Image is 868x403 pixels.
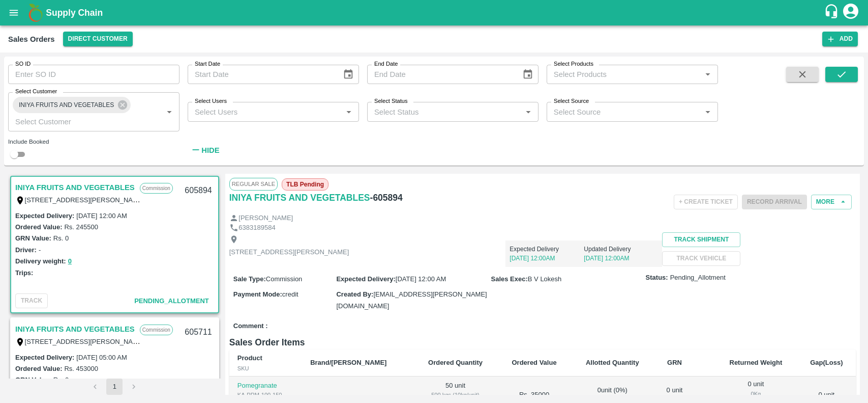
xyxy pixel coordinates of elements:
[237,381,294,391] p: Pomegranate
[229,335,856,350] h6: Sales Order Items
[374,60,398,68] label: End Date
[810,359,843,366] b: Gap(Loss)
[15,257,66,265] label: Delivery weight:
[188,65,335,84] input: Start Date
[229,191,370,205] a: INIYA FRUITS AND VEGETABLES
[15,234,51,242] label: GRN Value:
[554,97,589,105] label: Select Source
[528,275,562,283] span: B V Lokesh
[238,213,293,223] p: [PERSON_NAME]
[39,246,41,254] label: -
[730,359,783,366] b: Returned Weight
[140,183,173,194] p: Commission
[522,105,535,119] button: Open
[336,290,373,298] label: Created By :
[140,325,173,335] p: Commission
[15,246,37,254] label: Driver:
[233,290,282,298] label: Payment Mode :
[723,389,789,398] div: 0 Kg
[339,65,358,84] button: Choose date
[282,178,328,191] span: TLB Pending
[370,105,519,118] input: Select Status
[646,273,668,283] label: Status:
[554,60,593,68] label: Select Products
[584,254,658,263] p: [DATE] 12:00AM
[53,234,69,242] label: Rs. 0
[421,390,489,399] div: 500 kgs (10kg/unit)
[15,181,135,194] a: INIYA FRUITS AND VEGETABLES
[662,232,740,247] button: Track Shipment
[191,105,339,118] input: Select Users
[15,376,51,384] label: GRN Value:
[46,6,824,20] a: Supply Chain
[85,379,143,395] nav: pagination navigation
[8,33,55,46] div: Sales Orders
[15,354,74,361] label: Expected Delivery :
[237,390,294,399] div: KA-PRM-100-150
[178,179,218,203] div: 605894
[46,8,103,18] b: Supply Chain
[822,32,858,46] button: Add
[701,105,714,119] button: Open
[282,290,298,298] span: credit
[370,191,403,205] h6: - 605894
[842,2,860,23] div: account of current user
[266,275,303,283] span: Commission
[824,4,842,22] div: customer-support
[64,365,98,372] label: Rs. 453000
[237,354,262,362] b: Product
[13,97,131,113] div: INIYA FRUITS AND VEGETABLES
[25,337,145,345] label: [STREET_ADDRESS][PERSON_NAME]
[15,60,31,68] label: SO ID
[15,88,57,96] label: Select Customer
[367,65,514,84] input: End Date
[428,359,483,366] b: Ordered Quantity
[201,146,219,154] strong: Hide
[670,273,726,283] span: Pending_Allotment
[701,68,714,81] button: Open
[229,248,349,257] p: [STREET_ADDRESS][PERSON_NAME]
[342,105,355,119] button: Open
[491,275,528,283] label: Sales Exec :
[238,223,275,233] p: 6383189584
[64,223,98,231] label: Rs. 245500
[742,197,807,205] span: Please dispatch the trip before ending
[188,142,222,159] button: Hide
[53,376,69,384] label: Rs. 0
[512,359,556,366] b: Ordered Value
[15,365,62,372] label: Ordered Value:
[76,354,127,361] label: [DATE] 05:00 AM
[163,105,176,119] button: Open
[15,212,74,220] label: Expected Delivery :
[13,100,120,111] span: INIYA FRUITS AND VEGETABLES
[510,254,584,263] p: [DATE] 12:00AM
[76,212,127,220] label: [DATE] 12:00 AM
[134,297,209,305] span: Pending_Allotment
[15,223,62,231] label: Ordered Value:
[68,256,72,267] button: 0
[11,115,146,128] input: Select Customer
[233,321,268,331] label: Comment :
[15,323,135,336] a: INIYA FRUITS AND VEGETABLES
[8,137,179,146] div: Include Booked
[518,65,537,84] button: Choose date
[336,275,395,283] label: Expected Delivery :
[310,359,386,366] b: Brand/[PERSON_NAME]
[510,245,584,254] p: Expected Delivery
[550,105,698,118] input: Select Source
[8,65,179,84] input: Enter SO ID
[584,245,658,254] p: Updated Delivery
[195,60,220,68] label: Start Date
[586,359,639,366] b: Allotted Quantity
[178,320,218,344] div: 605711
[667,359,682,366] b: GRN
[195,97,227,105] label: Select Users
[229,178,278,190] span: Regular Sale
[63,32,133,46] button: Select DC
[237,364,294,373] div: SKU
[106,379,123,395] button: page 1
[15,269,33,277] label: Trips:
[550,68,698,81] input: Select Products
[811,195,852,209] button: More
